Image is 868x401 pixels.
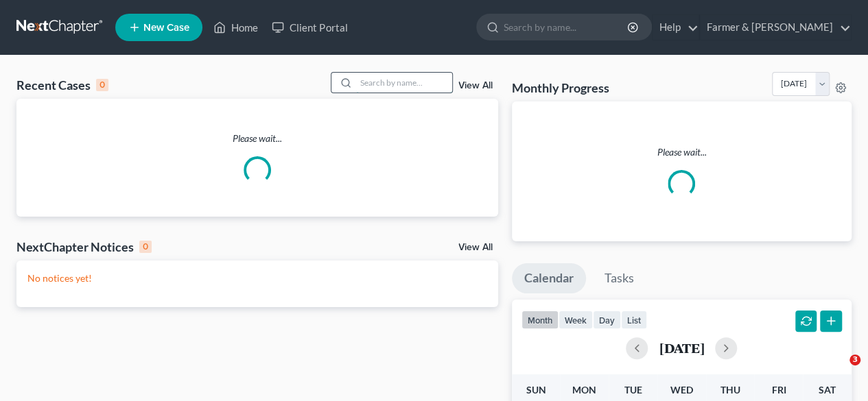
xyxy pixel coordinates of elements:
h2: [DATE] [659,341,704,355]
input: Search by name... [356,73,452,93]
p: Please wait... [523,145,841,159]
a: View All [458,243,493,252]
div: 0 [96,79,108,91]
span: Tue [624,384,642,396]
p: Please wait... [16,132,498,145]
a: Client Portal [265,15,354,40]
a: Help [653,15,699,40]
a: View All [458,81,493,90]
div: 0 [139,241,152,253]
input: Search by name... [504,14,629,40]
a: Calendar [512,263,586,293]
span: 3 [849,354,860,365]
a: Home [207,15,265,40]
span: Thu [720,384,740,396]
span: Fri [771,384,786,396]
h3: Monthly Progress [512,80,609,96]
button: day [593,311,621,329]
div: Recent Cases [16,77,108,93]
iframe: Intercom live chat [821,354,854,387]
span: Wed [670,384,693,396]
button: list [621,311,647,329]
span: Mon [572,384,596,396]
button: week [559,311,593,329]
span: New Case [143,23,189,33]
div: NextChapter Notices [16,239,152,255]
button: month [521,311,559,329]
span: Sun [526,384,546,396]
p: No notices yet! [27,271,487,285]
span: Sat [819,384,836,396]
a: Farmer & [PERSON_NAME] [700,15,851,40]
a: Tasks [592,263,646,293]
